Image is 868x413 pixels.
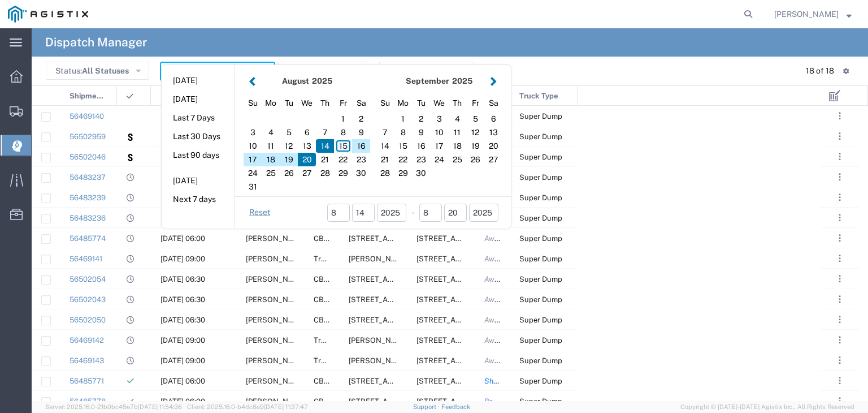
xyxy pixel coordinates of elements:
span: Await Cfrm. [484,275,523,283]
div: 1 [394,112,412,126]
div: 9 [352,126,370,139]
button: [DATE] [162,172,235,190]
a: 56502054 [70,275,106,283]
span: Dharminder Aujla [246,397,307,406]
span: Super Dump [519,397,562,406]
span: Await Cfrm. [484,336,523,345]
span: [DATE] 11:37:47 [264,403,308,410]
div: 15 [334,139,352,153]
button: ... [832,128,848,144]
button: [PERSON_NAME] [774,7,852,21]
span: Booked [484,397,509,406]
span: 08/14/2025, 06:00 [160,234,205,243]
a: Reset [249,207,270,218]
div: 28 [316,166,334,180]
div: 11 [262,139,280,153]
button: ... [832,190,848,205]
button: Saved Searches [278,62,367,80]
span: Super Dump [519,112,562,121]
div: 3 [430,112,448,126]
span: Client: 2025.16.0-b4dc8a9 [187,403,308,410]
span: 308 W Alluvial Ave, Clovis, California, 93611, United States [416,255,529,263]
span: . . . [839,150,841,164]
span: Jose Fuentes [246,377,307,385]
div: 6 [484,112,502,126]
button: Advanced Search [379,62,474,80]
span: . . . [839,394,841,408]
span: De Wolf Ave & E. Donner Ave, Clovis, California, United States [349,255,606,263]
span: Super Dump [519,377,562,385]
button: ... [832,332,848,348]
a: 56485771 [70,377,104,385]
div: 1 [334,112,352,126]
div: 4 [448,112,466,126]
div: Wednesday [430,94,448,112]
span: Hector Velasquez [246,255,307,263]
input: dd [352,204,375,222]
span: 2226 Veatch St, Oroville, California, 95965, United States [416,377,590,385]
div: 20 [298,153,316,166]
div: 10 [244,139,262,153]
div: 24 [244,166,262,180]
div: 27 [484,153,502,166]
span: Transfer [314,255,343,263]
span: De Wolf Ave & E. Donner Ave, Clovis, California, United States [349,336,606,345]
div: 22 [334,153,352,166]
div: 30 [352,166,370,180]
button: Last 30 Days [162,128,235,145]
span: CB116696 [314,397,348,406]
a: 56483237 [70,173,106,182]
span: Super Dump [519,356,562,365]
span: . . . [839,272,841,286]
span: Taranbir Chhina [246,356,307,365]
span: 2226 Veatch St, Oroville, California, 95965, United States [416,397,590,406]
span: De Wolf Ave & E. Donner Ave, Clovis, California, United States [349,356,606,365]
span: Await Cfrm. [484,234,523,243]
span: . . . [839,130,841,143]
a: 56483239 [70,193,106,202]
div: 16 [352,139,370,153]
span: CB116814 [314,316,346,324]
span: 08/14/2025, 06:00 [160,193,205,202]
div: Sunday [376,94,394,112]
a: Support [413,403,441,410]
input: mm [327,204,350,222]
input: yyyy [469,204,498,222]
span: Lakhvir Singh [246,234,307,243]
span: 08/15/2025, 06:30 [160,295,205,304]
span: Super Dump [519,275,562,283]
span: 08/15/2025, 06:00 [160,132,205,141]
button: [DATE] [162,91,235,108]
a: 56502050 [70,316,106,324]
span: Transfer [314,336,343,345]
a: 56502043 [70,295,106,304]
button: ... [832,210,848,226]
button: ... [832,291,848,307]
span: 2025 [452,76,472,85]
span: 08/14/2025, 06:00 [160,397,205,406]
span: Gustavo Esparza [246,336,307,345]
div: 9 [412,126,430,139]
span: Copyright © [DATE]-[DATE] Agistix Inc., All Rights Reserved [680,402,854,412]
a: 56469143 [70,356,104,365]
span: CB116814 [314,295,346,304]
div: 30 [412,166,430,180]
span: Await Cfrm. [484,255,523,263]
button: ... [832,312,848,328]
span: 08/14/2025, 06:00 [160,173,205,182]
div: Friday [334,94,352,112]
span: Super Dump [519,336,562,345]
div: Tuesday [280,94,298,112]
span: 08/15/2025, 06:30 [160,153,205,161]
div: 20 [484,139,502,153]
span: 1050 North Court St, Redding, California, 96001, United States [349,295,461,304]
span: . . . [839,292,841,306]
div: Sunday [244,94,262,112]
span: 08/14/2025, 06:00 [160,214,205,222]
a: 56469141 [70,255,102,263]
span: . . . [839,354,841,367]
span: . . . [839,211,841,225]
div: 19 [280,153,298,166]
span: . . . [839,333,841,347]
div: 10 [430,126,448,139]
